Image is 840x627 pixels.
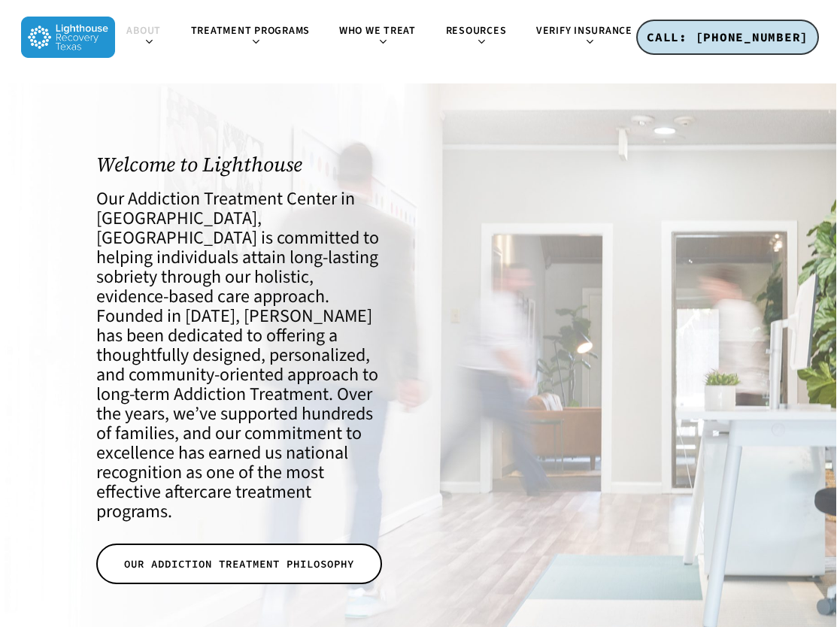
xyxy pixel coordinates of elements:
[96,189,385,522] h4: Our Addiction Treatment Center in [GEOGRAPHIC_DATA], [GEOGRAPHIC_DATA] is committed to helping in...
[525,26,650,49] a: Verify Insurance
[446,23,507,38] span: Resources
[180,26,328,49] a: Treatment Programs
[435,26,526,49] a: Resources
[636,20,819,56] a: CALL: [PHONE_NUMBER]
[328,26,434,49] a: Who We Treat
[126,23,161,38] span: About
[96,153,385,177] h1: Welcome to Lighthouse
[647,29,808,44] span: CALL: [PHONE_NUMBER]
[536,23,632,38] span: Verify Insurance
[339,23,416,38] span: Who We Treat
[21,17,115,58] img: Lighthouse Recovery Texas
[124,556,354,571] span: OUR ADDICTION TREATMENT PHILOSOPHY
[191,23,311,38] span: Treatment Programs
[96,544,382,584] a: OUR ADDICTION TREATMENT PHILOSOPHY
[115,26,180,49] a: About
